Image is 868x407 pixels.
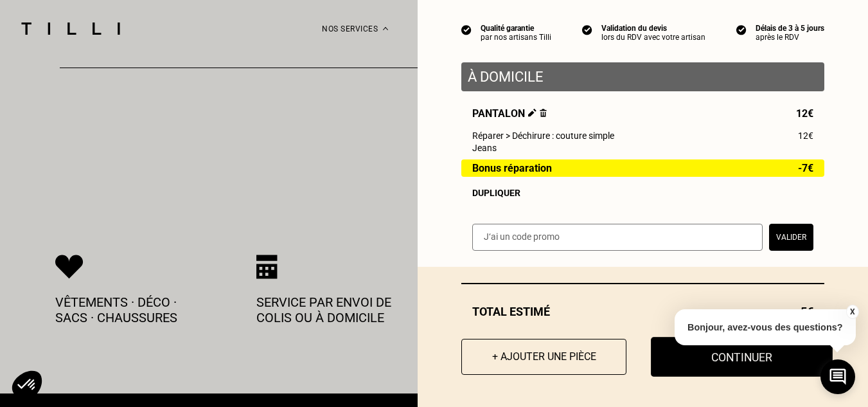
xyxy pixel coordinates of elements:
span: Jeans [472,143,497,153]
span: 12€ [798,131,813,141]
img: icon list info [582,24,592,35]
div: Qualité garantie [481,24,551,33]
button: X [846,305,858,319]
div: Délais de 3 à 5 jours [756,24,824,33]
button: Valider [769,224,813,251]
span: Bonus réparation [472,163,552,174]
p: À domicile [468,69,818,85]
input: J‘ai un code promo [472,224,763,251]
button: Continuer [651,337,833,377]
div: Dupliquer [472,188,813,198]
div: Validation du devis [601,24,705,33]
img: Supprimer [540,109,547,117]
div: lors du RDV avec votre artisan [601,33,705,42]
img: icon list info [461,24,472,35]
div: Total estimé [461,305,824,318]
span: -7€ [798,163,813,174]
img: Éditer [528,109,536,117]
div: par nos artisans Tilli [481,33,551,42]
p: Bonjour, avez-vous des questions? [675,309,856,345]
span: Réparer > Déchirure : couture simple [472,131,614,141]
span: Pantalon [472,107,547,120]
button: + Ajouter une pièce [461,339,626,375]
span: 12€ [796,107,813,120]
img: icon list info [736,24,747,35]
div: après le RDV [756,33,824,42]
